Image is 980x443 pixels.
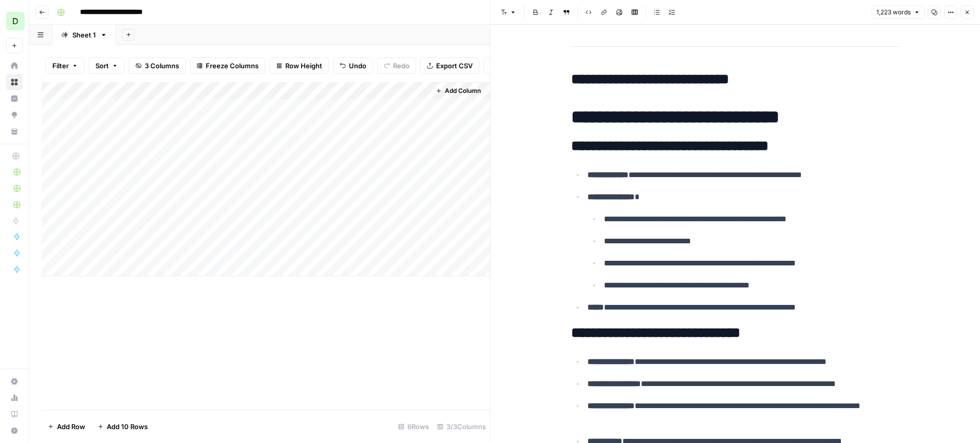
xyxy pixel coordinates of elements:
[206,61,259,71] span: Freeze Columns
[876,8,911,17] span: 1,223 words
[89,57,125,74] button: Sort
[52,25,116,45] a: Sheet 1
[145,61,179,71] span: 3 Columns
[6,74,23,90] a: Browse
[6,57,23,74] a: Home
[6,373,23,390] a: Settings
[72,30,96,40] div: Sheet 1
[46,57,85,74] button: Filter
[6,406,23,422] a: Learning Hub
[269,57,329,74] button: Row Height
[12,15,18,27] span: D
[6,8,23,34] button: Workspace: Dakota - Test
[6,90,23,107] a: Insights
[436,61,473,71] span: Export CSV
[872,6,925,19] button: 1,223 words
[432,84,485,98] button: Add Column
[91,418,154,435] button: Add 10 Rows
[6,390,23,406] a: Usage
[107,421,148,432] span: Add 10 Rows
[6,422,23,439] button: Help + Support
[52,61,69,71] span: Filter
[394,418,433,435] div: 6 Rows
[95,61,109,71] span: Sort
[349,61,366,71] span: Undo
[42,418,91,435] button: Add Row
[57,421,85,432] span: Add Row
[445,86,481,95] span: Add Column
[285,61,322,71] span: Row Height
[6,123,23,140] a: Your Data
[190,57,265,74] button: Freeze Columns
[433,418,490,435] div: 3/3 Columns
[393,61,409,71] span: Redo
[6,107,23,123] a: Opportunities
[129,57,186,74] button: 3 Columns
[420,57,479,74] button: Export CSV
[333,57,373,74] button: Undo
[377,57,416,74] button: Redo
